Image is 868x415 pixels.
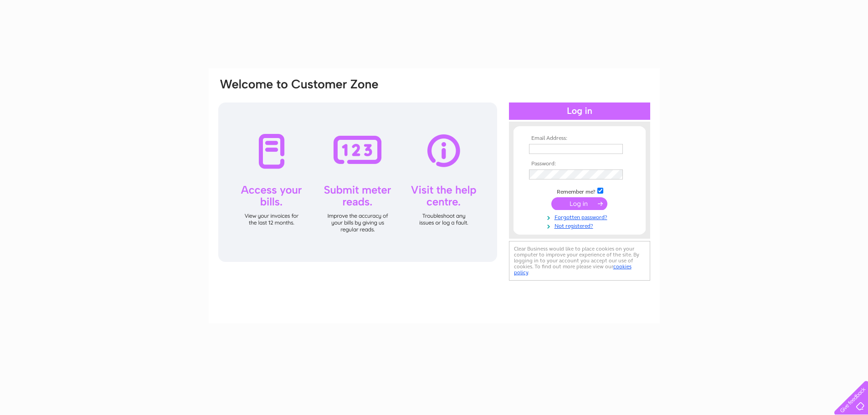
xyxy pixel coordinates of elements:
div: Clear Business would like to place cookies on your computer to improve your experience of the sit... [509,241,650,281]
a: Forgotten password? [529,212,632,221]
th: Password: [527,161,632,167]
input: Submit [551,197,607,210]
th: Email Address: [527,135,632,142]
a: Not registered? [529,221,632,230]
td: Remember me? [527,186,632,195]
a: cookies policy [514,263,632,276]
